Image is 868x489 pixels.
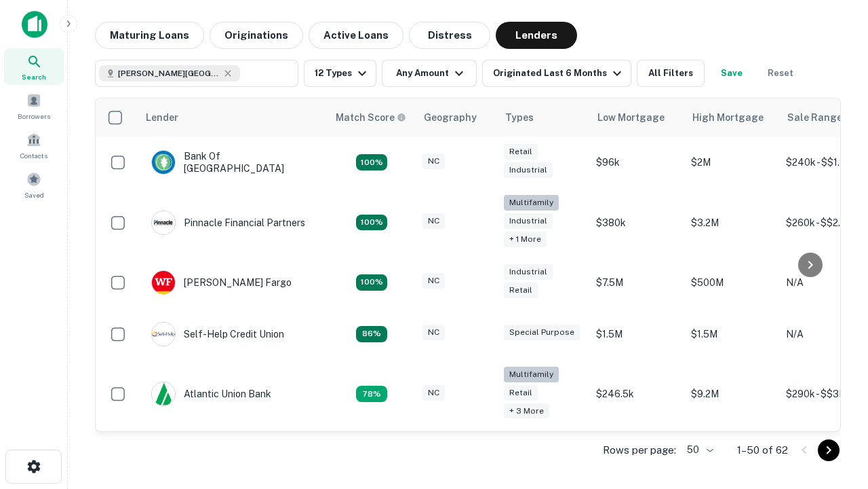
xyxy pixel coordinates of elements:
[589,137,684,188] td: $96k
[504,283,538,298] div: Retail
[151,270,292,295] div: [PERSON_NAME] Fargo
[710,60,753,87] button: Save your search to get updates of matches that match your search criteria.
[818,439,840,461] button: Go to next page
[309,22,403,49] button: Active Loans
[152,382,175,405] img: picture
[505,109,534,126] div: Types
[504,162,553,178] div: Industrial
[328,98,416,137] th: Capitalize uses an advanced AI algorithm to match your search with the best lender. The match sco...
[504,232,547,247] div: + 1 more
[422,273,445,289] div: NC
[151,382,271,406] div: Atlantic Union Bank
[504,195,559,211] div: Multifamily
[152,151,175,174] img: picture
[336,110,406,125] div: Capitalize uses an advanced AI algorithm to match your search with the best lender. The match sco...
[504,144,538,160] div: Retail
[504,385,538,401] div: Retail
[787,109,842,126] div: Sale Range
[682,440,715,460] div: 50
[603,442,676,458] p: Rows per page:
[356,154,387,170] div: Matching Properties: 14, hasApolloMatch: undefined
[409,22,490,49] button: Distress
[22,11,47,38] img: capitalize-icon.png
[684,257,779,308] td: $500M
[24,189,44,200] span: Saved
[493,65,625,81] div: Originated Last 6 Months
[589,360,684,429] td: $246.5k
[504,325,580,340] div: Special Purpose
[759,60,802,87] button: Reset
[597,109,665,126] div: Low Mortgage
[424,109,477,126] div: Geography
[504,264,553,280] div: Industrial
[152,271,175,294] img: picture
[637,60,705,87] button: All Filters
[356,386,387,402] div: Matching Properties: 10, hasApolloMatch: undefined
[152,323,175,346] img: picture
[589,257,684,308] td: $7.5M
[151,322,284,346] div: Self-help Credit Union
[684,308,779,360] td: $1.5M
[4,127,64,164] a: Contacts
[504,213,553,229] div: Industrial
[336,110,403,125] h6: Match Score
[138,98,328,137] th: Lender
[18,111,50,122] span: Borrowers
[151,150,314,175] div: Bank Of [GEOGRAPHIC_DATA]
[422,213,445,229] div: NC
[684,98,779,137] th: High Mortgage
[589,188,684,257] td: $380k
[22,71,46,82] span: Search
[356,326,387,342] div: Matching Properties: 11, hasApolloMatch: undefined
[304,60,376,87] button: 12 Types
[684,137,779,188] td: $2M
[482,60,631,87] button: Originated Last 6 Months
[497,98,589,137] th: Types
[210,22,303,49] button: Originations
[684,360,779,429] td: $9.2M
[422,325,445,340] div: NC
[356,215,387,231] div: Matching Properties: 23, hasApolloMatch: undefined
[496,22,577,49] button: Lenders
[589,308,684,360] td: $1.5M
[146,109,178,126] div: Lender
[4,88,64,124] a: Borrowers
[4,48,64,85] a: Search
[151,211,305,235] div: Pinnacle Financial Partners
[589,98,684,137] th: Low Mortgage
[692,109,764,126] div: High Mortgage
[422,153,445,169] div: NC
[416,98,497,137] th: Geography
[504,403,549,419] div: + 3 more
[737,442,788,458] p: 1–50 of 62
[118,67,220,79] span: [PERSON_NAME][GEOGRAPHIC_DATA], [GEOGRAPHIC_DATA]
[422,385,445,401] div: NC
[152,211,175,234] img: picture
[4,166,64,203] a: Saved
[800,380,868,446] iframe: Chat Widget
[504,367,559,382] div: Multifamily
[684,188,779,257] td: $3.2M
[95,22,204,49] button: Maturing Loans
[382,60,477,87] button: Any Amount
[20,150,47,161] span: Contacts
[356,274,387,291] div: Matching Properties: 14, hasApolloMatch: undefined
